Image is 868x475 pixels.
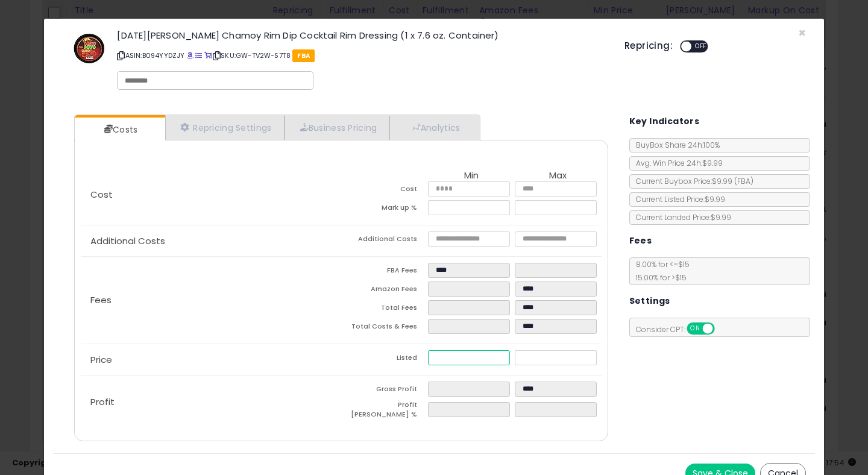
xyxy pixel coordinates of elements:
[341,382,428,400] td: Gross Profit
[630,158,723,168] span: Avg. Win Price 24h: $9.99
[734,176,753,186] span: ( FBA )
[624,41,673,51] h5: Repricing:
[292,49,315,62] span: FBA
[341,400,428,423] td: Profit [PERSON_NAME] %
[195,51,202,60] a: All offer listings
[629,294,670,309] h5: Settings
[629,233,652,248] h5: Fees
[630,194,725,204] span: Current Listed Price: $9.99
[630,212,731,222] span: Current Landed Price: $9.99
[428,171,515,181] th: Min
[341,200,428,219] td: Mark up %
[75,118,164,142] a: Costs
[341,282,428,300] td: Amazon Fees
[341,350,428,369] td: Listed
[341,319,428,338] td: Total Costs & Fees
[341,181,428,200] td: Cost
[81,236,341,246] p: Additional Costs
[629,114,700,129] h5: Key Indicators
[341,231,428,250] td: Additional Costs
[688,324,703,334] span: ON
[630,140,720,150] span: BuyBox Share 24h: 100%
[285,115,390,140] a: Business Pricing
[341,300,428,319] td: Total Fees
[630,272,687,283] span: 15.00 % for > $15
[117,46,606,65] p: ASIN: B094YYDZJY | SKU: GW-TV2W-S7T8
[187,51,193,60] a: BuyBox page
[81,397,341,407] p: Profit
[81,295,341,305] p: Fees
[389,115,479,140] a: Analytics
[691,42,711,52] span: OFF
[81,190,341,200] p: Cost
[630,259,690,283] span: 8.00 % for <= $15
[630,324,731,335] span: Consider CPT:
[341,263,428,282] td: FBA Fees
[712,324,732,334] span: OFF
[515,171,602,181] th: Max
[204,51,211,60] a: Your listing only
[71,31,107,66] img: 51VmZXa4cSL._SL60_.jpg
[798,24,806,42] span: ×
[630,176,753,186] span: Current Buybox Price:
[117,31,606,40] h3: [DATE][PERSON_NAME] Chamoy Rim Dip Cocktail Rim Dressing (1 x 7.6 oz. Container)
[81,355,341,365] p: Price
[165,115,285,140] a: Repricing Settings
[712,176,753,186] span: $9.99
